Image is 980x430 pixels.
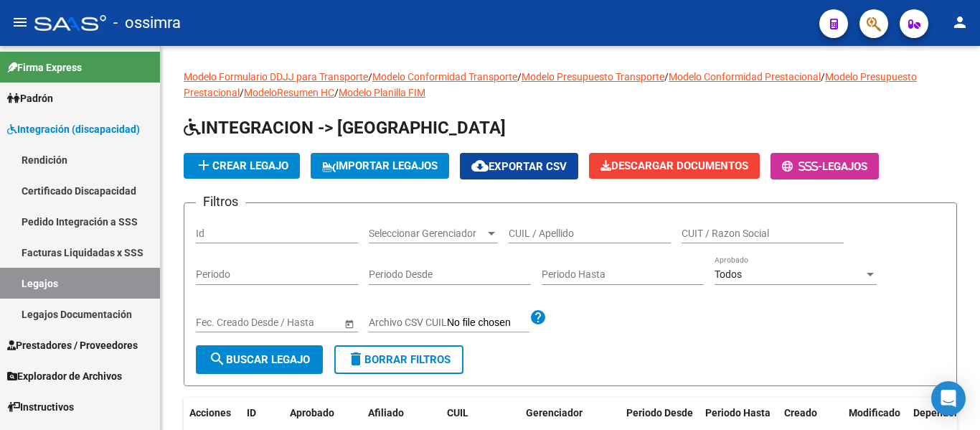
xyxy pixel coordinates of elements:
[471,160,567,173] span: Exportar CSV
[184,71,368,83] a: Modelo Formulario DDJJ para Transporte
[589,153,760,179] button: Descargar Documentos
[600,159,748,172] span: Descargar Documentos
[368,407,404,419] span: Afiliado
[322,159,438,172] span: IMPORTAR LEGAJOS
[771,153,879,179] button: -Legajos
[471,157,489,174] mat-icon: cloud_download
[369,228,485,240] span: Seleccionar Gerenciador
[290,407,334,419] span: Aprobado
[447,407,468,419] span: CUIL
[460,153,578,179] button: Exportar CSV
[196,345,323,374] button: Buscar Legajo
[11,14,29,31] mat-icon: menu
[7,399,74,415] span: Instructivos
[784,407,817,419] span: Creado
[247,407,256,419] span: ID
[334,345,463,374] button: Borrar Filtros
[669,71,821,83] a: Modelo Conformidad Prestacional
[913,407,974,419] span: Dependencia
[341,316,357,331] button: Open calendar
[347,353,451,366] span: Borrar Filtros
[7,337,138,353] span: Prestadores / Proveedores
[196,317,240,329] input: Start date
[184,118,506,138] span: INTEGRACION -> [GEOGRAPHIC_DATA]
[113,7,181,39] span: - ossimra
[529,309,547,326] mat-icon: help
[347,350,364,368] mat-icon: delete
[7,90,53,106] span: Padrón
[7,368,122,384] span: Explorador de Archivos
[195,159,288,172] span: Crear Legajo
[244,87,334,98] a: ModeloResumen HC
[189,407,231,419] span: Acciones
[184,153,300,179] button: Crear Legajo
[526,407,583,419] span: Gerenciador
[369,317,447,328] span: Archivo CSV CUIL
[195,156,212,174] mat-icon: add
[339,87,425,98] a: Modelo Planilla FIM
[782,160,822,173] span: -
[522,71,664,83] a: Modelo Presupuesto Transporte
[372,71,517,83] a: Modelo Conformidad Transporte
[447,317,529,329] input: Archivo CSV CUIL
[931,381,966,416] div: Open Intercom Messenger
[626,407,693,419] span: Periodo Desde
[311,153,449,179] button: IMPORTAR LEGAJOS
[7,121,140,137] span: Integración (discapacidad)
[196,192,245,212] h3: Filtros
[705,407,771,419] span: Periodo Hasta
[951,14,969,31] mat-icon: person
[209,353,310,366] span: Buscar Legajo
[849,407,900,419] span: Modificado
[7,60,82,75] span: Firma Express
[209,350,226,368] mat-icon: search
[715,268,742,280] span: Todos
[253,317,323,329] input: End date
[822,160,867,173] span: Legajos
